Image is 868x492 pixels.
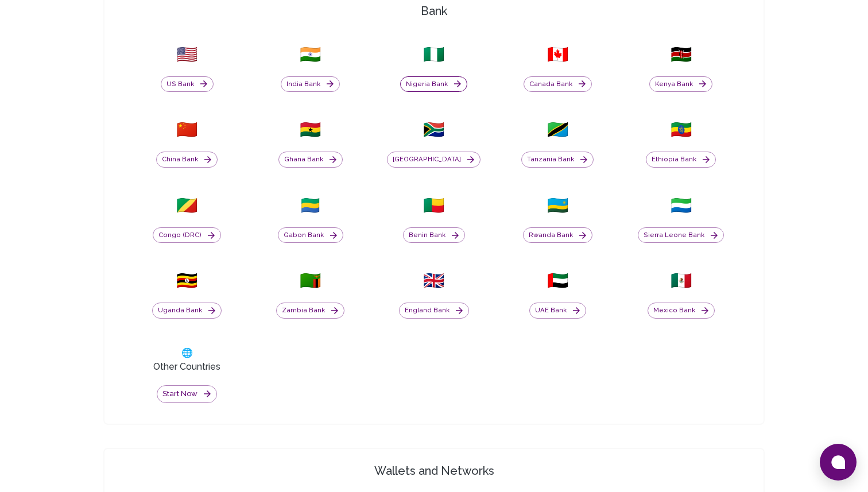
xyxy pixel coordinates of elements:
[671,195,692,216] span: 🇸🇱
[300,119,321,140] span: 🇬🇭
[523,227,592,243] button: Rwanda Bank
[176,270,197,291] span: 🇺🇬
[529,303,586,319] button: UAE Bank
[638,227,724,243] button: Sierra Leone Bank
[524,76,592,92] button: Canada Bank
[161,76,214,92] button: US Bank
[671,119,692,140] span: 🇪🇹
[547,119,568,140] span: 🇹🇿
[152,303,222,319] button: Uganda Bank
[547,270,568,291] span: 🇦🇪
[300,270,321,291] span: 🇿🇲
[153,360,220,374] h3: Other Countries
[423,44,444,65] span: 🇳🇬
[671,270,692,291] span: 🇲🇽
[387,152,480,168] button: [GEOGRAPHIC_DATA]
[300,195,321,216] span: 🇬🇦
[820,444,857,481] button: Open chat window
[157,385,217,403] button: Start now
[156,152,218,168] button: China Bank
[176,44,197,65] span: 🇺🇸
[649,76,712,92] button: Kenya Bank
[423,119,444,140] span: 🇿🇦
[176,119,197,140] span: 🇨🇳
[276,303,344,319] button: Zambia Bank
[399,303,469,319] button: England Bank
[181,346,193,360] span: 🌐
[671,44,692,65] span: 🇰🇪
[423,270,444,291] span: 🇬🇧
[109,463,759,479] h4: Wallets and Networks
[278,152,343,168] button: Ghana Bank
[547,44,568,65] span: 🇨🇦
[423,195,444,216] span: 🇧🇯
[300,44,321,65] span: 🇮🇳
[648,303,715,319] button: Mexico Bank
[547,195,568,216] span: 🇷🇼
[278,227,343,243] button: Gabon Bank
[521,152,594,168] button: Tanzania Bank
[646,152,716,168] button: Ethiopia Bank
[400,76,467,92] button: Nigeria Bank
[403,227,465,243] button: Benin Bank
[109,3,759,19] h4: Bank
[153,227,221,243] button: Congo (DRC)
[176,195,197,216] span: 🇨🇬
[281,76,340,92] button: India Bank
